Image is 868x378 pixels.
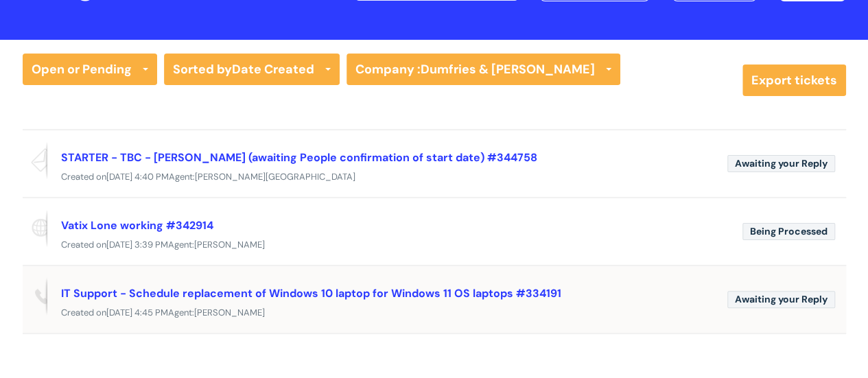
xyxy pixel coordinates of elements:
[347,54,620,85] a: Company :Dumfries & [PERSON_NAME]
[727,291,835,308] span: Awaiting your Reply
[23,209,47,248] span: Reported via portal
[23,277,47,316] span: Reported via phone
[194,307,265,318] span: [PERSON_NAME]
[23,169,846,186] div: Created on Agent:
[23,305,846,322] div: Created on Agent:
[742,64,846,96] a: Export tickets
[61,150,537,165] a: STARTER - TBC - [PERSON_NAME] (awaiting People confirmation of start date) #344758
[194,239,265,250] span: [PERSON_NAME]
[23,141,47,180] span: Reported via email
[61,218,213,233] a: Vatix Lone working #342914
[164,54,340,85] a: Sorted byDate Created
[727,155,835,172] span: Awaiting your Reply
[106,307,168,318] span: [DATE] 4:45 PM
[742,223,835,240] span: Being Processed
[232,61,314,78] b: Date Created
[106,171,169,182] span: [DATE] 4:40 PM
[195,171,355,182] span: [PERSON_NAME][GEOGRAPHIC_DATA]
[106,239,168,250] span: [DATE] 3:39 PM
[421,61,595,78] strong: Dumfries & [PERSON_NAME]
[61,286,561,300] a: IT Support - Schedule replacement of Windows 10 laptop for Windows 11 OS laptops #334191
[23,237,846,254] div: Created on Agent:
[23,54,157,85] a: Open or Pending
